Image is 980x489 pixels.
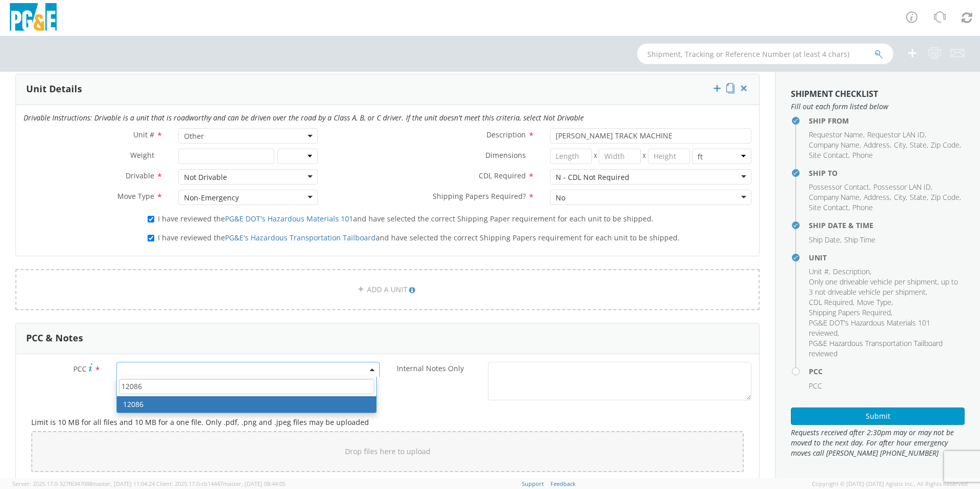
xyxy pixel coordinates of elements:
[864,140,891,150] li: ,
[809,221,965,229] h4: Ship Date & Time
[791,101,965,112] span: Fill out each form listed below
[130,150,154,160] span: Weight
[550,480,576,487] a: Feedback
[486,130,526,139] span: Description
[24,113,584,123] i: Drivable Instructions: Drivable is a unit that is roadworthy and can be driven over the road by a...
[809,267,830,277] li: ,
[809,338,943,358] span: PG&E Hazardous Transportation Tailboard reviewed
[852,150,873,160] span: Phone
[791,407,965,425] button: Submit
[156,480,285,487] span: Client: 2025.17.0-cb14447
[809,235,840,244] span: Ship Date
[637,44,893,64] input: Shipment, Tracking or Reference Number (at least 4 chars)
[345,446,431,456] span: Drop files here to upload
[223,480,285,487] span: master, [DATE] 08:44:05
[92,480,155,487] span: master, [DATE] 11:04:24
[894,140,907,150] li: ,
[158,214,654,223] span: I have reviewed the and have selected the correct Shipping Paper requirement for each unit to be ...
[184,172,227,182] div: Not Drivable
[857,297,893,308] li: ,
[809,202,850,213] li: ,
[117,396,376,413] li: 12086
[864,140,890,150] span: Address
[894,192,906,202] span: City
[26,333,83,343] h3: PCC & Notes
[809,297,853,307] span: CDL Required
[910,192,927,202] span: State
[433,191,526,201] span: Shipping Papers Required?
[809,182,871,192] li: ,
[809,318,930,338] span: PG&E DOT's Hazardous Materials 101 reviewed
[791,88,878,99] strong: Shipment Checklist
[225,233,376,242] a: PG&E's Hazardous Transportation Tailboard
[910,140,927,150] span: State
[522,480,544,487] a: Support
[158,233,680,242] span: I have reviewed the and have selected the correct Shipping Papers requirement for each unit to be...
[844,235,875,244] span: Ship Time
[809,368,965,375] h4: PCC
[184,193,239,203] div: Non-Emergency
[809,267,829,276] span: Unit #
[809,192,860,202] span: Company Name
[12,480,155,487] span: Server: 2025.17.0-327f6347098
[833,267,870,276] span: Description
[809,254,965,261] h4: Unit
[31,418,744,426] h5: Limit is 10 MB for all files and 10 MB for a one file. Only .pdf, .png and .jpeg files may be upl...
[812,480,968,488] span: Copyright © [DATE]-[DATE] Agistix Inc., All Rights Reserved
[809,130,863,139] span: Requestor Name
[133,130,154,139] span: Unit #
[599,149,641,164] input: Width
[148,235,154,241] input: I have reviewed thePG&E's Hazardous Transportation Tailboardand have selected the correct Shippin...
[809,150,848,160] span: Site Contact
[8,3,59,33] img: pge-logo-06675f144f4cfa6a6814.png
[857,297,891,307] span: Move Type
[73,364,87,374] span: PCC
[148,216,154,222] input: I have reviewed thePG&E DOT's Hazardous Materials 101and have selected the correct Shipping Paper...
[809,381,822,391] span: PCC
[809,308,892,318] li: ,
[485,150,526,160] span: Dimensions
[852,202,873,212] span: Phone
[809,192,861,202] li: ,
[873,182,931,192] span: Possessor LAN ID
[397,363,464,373] span: Internal Notes Only
[184,131,312,141] span: Other
[873,182,932,192] li: ,
[867,130,925,139] span: Requestor LAN ID
[894,192,907,202] li: ,
[809,150,850,160] li: ,
[550,149,592,164] input: Length
[931,192,961,202] li: ,
[556,172,629,182] div: N - CDL Not Required
[809,169,965,177] h4: Ship To
[809,182,869,192] span: Possessor Contact
[225,214,353,223] a: PG&E DOT's Hazardous Materials 101
[910,192,928,202] li: ,
[556,193,565,203] div: No
[809,297,854,308] li: ,
[809,308,891,317] span: Shipping Papers Required
[809,277,958,297] span: Only one driveable vehicle per shipment, up to 3 not driveable vehicle per shipment
[791,427,965,458] span: Requests received after 2:30pm may or may not be moved to the next day. For after hour emergency ...
[910,140,928,150] li: ,
[809,202,848,212] span: Site Contact
[809,117,965,125] h4: Ship From
[931,140,961,150] li: ,
[126,171,154,180] span: Drivable
[592,149,599,164] span: X
[864,192,890,202] span: Address
[833,267,871,277] li: ,
[809,140,860,150] span: Company Name
[117,191,154,201] span: Move Type
[15,269,760,310] a: ADD A UNIT
[479,171,526,180] span: CDL Required
[809,277,962,297] li: ,
[26,84,82,94] h3: Unit Details
[809,140,861,150] li: ,
[809,318,962,338] li: ,
[867,130,926,140] li: ,
[178,128,318,144] span: Other
[894,140,906,150] span: City
[641,149,648,164] span: X
[864,192,891,202] li: ,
